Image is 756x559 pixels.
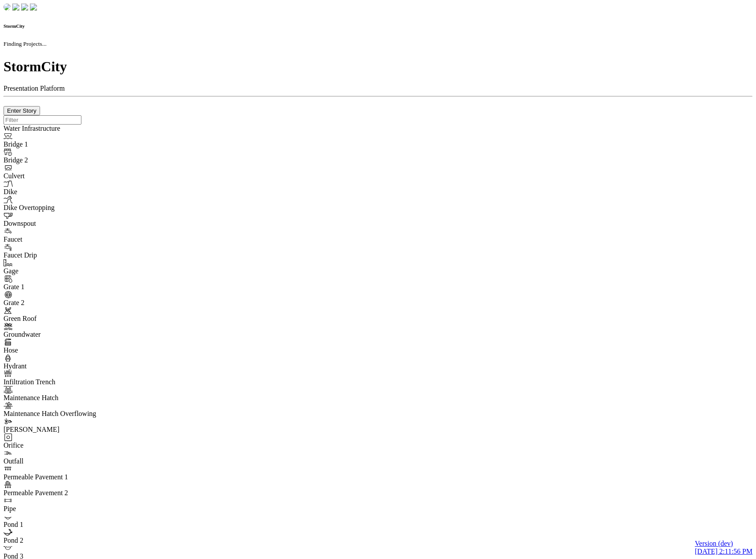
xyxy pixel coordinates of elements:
input: Filter [4,115,81,125]
div: Water Infrastructure [4,125,123,132]
div: Orifice [4,441,123,449]
div: Grate 1 [4,283,123,291]
h1: StormCity [4,59,752,75]
div: Grate 2 [4,299,123,307]
img: chi-fish-blink.png [30,4,37,11]
div: Culvert [4,172,123,180]
div: Groundwater [4,331,123,338]
img: chi-fish-down.png [4,4,11,11]
div: Maintenance Hatch Overflowing [4,410,123,418]
div: Infiltration Trench [4,378,123,386]
div: Bridge 1 [4,140,123,148]
div: Faucet [4,235,123,243]
div: Hose [4,346,123,354]
h6: StormCity [4,23,752,29]
div: Dike Overtopping [4,204,123,212]
div: Downspout [4,220,123,228]
div: Outfall [4,457,123,465]
div: Dike [4,188,123,196]
div: Green Roof [4,315,123,323]
div: Hydrant [4,362,123,370]
div: Permeable Pavement 2 [4,489,123,497]
img: chi-fish-up.png [21,4,28,11]
div: Maintenance Hatch [4,394,123,402]
a: Version (dev) [DATE] 2:11:56 PM [695,540,752,555]
button: Enter Story [4,106,40,115]
div: Faucet Drip [4,251,123,259]
span: [DATE] 2:11:56 PM [695,548,752,555]
div: Permeable Pavement 1 [4,473,123,481]
img: chi-fish-down.png [12,4,19,11]
small: Finding Projects... [4,40,47,47]
div: Bridge 2 [4,156,123,164]
span: Presentation Platform [4,85,65,92]
div: Pipe [4,505,123,513]
div: [PERSON_NAME] [4,426,123,434]
div: Gage [4,267,123,275]
div: Pond 1 [4,521,123,529]
div: Pond 2 [4,537,123,544]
